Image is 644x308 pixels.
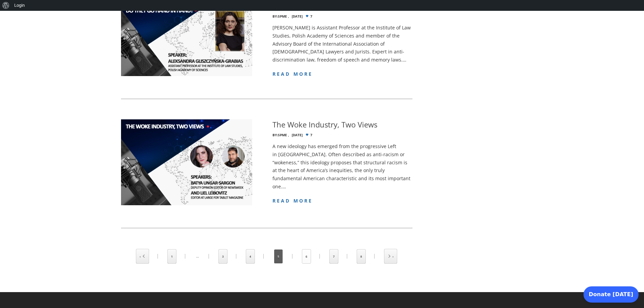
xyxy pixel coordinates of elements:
[219,250,227,263] a: 3
[302,250,311,263] a: 6
[246,250,255,263] a: 4
[272,14,278,19] span: By:
[272,71,313,77] a: read more
[168,250,176,263] a: 1
[196,254,199,259] span: …
[278,14,287,19] a: SPME
[272,142,412,191] p: A new ideology has emerged from the progressive Left in [GEOGRAPHIC_DATA]. Often described as ant...
[292,15,303,18] time: [DATE]
[272,133,412,137] div: 7
[278,133,287,137] a: SPME
[272,15,412,18] div: 7
[330,250,338,263] a: 7
[357,250,365,263] a: 8
[292,133,303,137] time: [DATE]
[274,250,283,263] span: 5
[272,133,278,137] span: By:
[272,197,313,204] a: read more
[272,24,412,64] p: [PERSON_NAME] is Assistant Professor at the Institute of Law Studies, Polish Academy of Sciences ...
[272,119,377,130] h4: The Woke Industry, Two Views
